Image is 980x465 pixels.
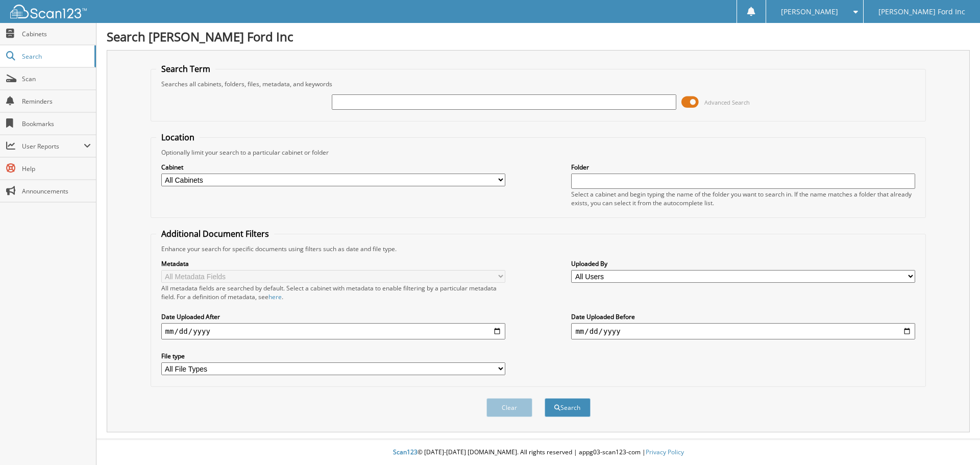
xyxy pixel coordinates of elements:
span: Announcements [22,187,91,195]
span: Reminders [22,97,91,106]
span: Bookmarks [22,119,91,128]
legend: Location [156,132,200,143]
a: Privacy Policy [646,448,684,456]
button: Search [545,398,591,417]
input: end [571,323,915,339]
span: Scan123 [393,448,418,456]
span: Help [22,164,91,173]
label: Cabinet [161,163,505,172]
span: [PERSON_NAME] [781,9,838,15]
span: [PERSON_NAME] Ford Inc [878,9,965,15]
div: Optionally limit your search to a particular cabinet or folder [156,148,921,157]
div: Enhance your search for specific documents using filters such as date and file type. [156,244,921,253]
label: Date Uploaded Before [571,312,915,321]
label: File type [161,352,505,360]
div: Searches all cabinets, folders, files, metadata, and keywords [156,80,921,88]
div: Select a cabinet and begin typing the name of the folder you want to search in. If the name match... [571,190,915,207]
legend: Search Term [156,63,215,75]
span: Cabinets [22,30,91,38]
label: Metadata [161,259,505,268]
label: Date Uploaded After [161,312,505,321]
h1: Search [PERSON_NAME] Ford Inc [107,28,970,45]
a: here [268,292,282,301]
button: Clear [486,398,532,417]
span: User Reports [22,142,84,151]
span: Scan [22,75,91,83]
span: Advanced Search [704,99,750,106]
div: © [DATE]-[DATE] [DOMAIN_NAME]. All rights reserved | appg03-scan123-com | [96,440,980,465]
label: Uploaded By [571,259,915,268]
legend: Additional Document Filters [156,228,274,239]
label: Folder [571,163,915,172]
div: All metadata fields are searched by default. Select a cabinet with metadata to enable filtering b... [161,284,505,301]
span: Search [22,52,89,61]
img: scan123-logo-white.svg [10,5,87,18]
input: start [161,323,505,339]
